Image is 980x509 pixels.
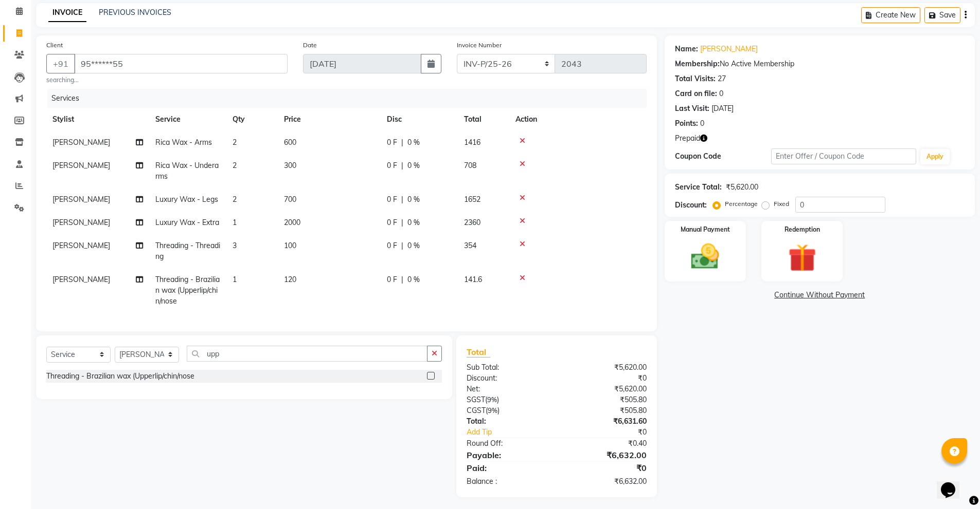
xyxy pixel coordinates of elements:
div: ( ) [459,405,557,416]
div: Discount: [459,373,557,384]
span: [PERSON_NAME] [52,195,110,204]
div: 27 [718,73,726,84]
div: Service Total: [675,182,722,193]
div: ₹0 [557,373,654,384]
span: 0 F [387,240,397,251]
a: Add Tip [459,427,573,438]
div: Balance : [459,476,557,487]
label: Date [303,41,317,50]
a: PREVIOUS INVOICES [99,8,171,17]
span: Rica Wax - Underarms [155,161,219,181]
th: Stylist [46,108,149,131]
a: INVOICE [48,4,86,22]
span: 0 F [387,194,397,205]
span: Threading - Threading [155,241,220,261]
input: Enter Offer / Coupon Code [771,148,916,164]
div: ₹6,632.00 [557,476,654,487]
span: Total [467,347,490,357]
div: ₹505.80 [557,405,654,416]
span: 0 % [407,240,420,251]
div: Round Off: [459,438,557,449]
div: Last Visit: [675,103,709,114]
span: 0 % [407,217,420,228]
span: Luxury Wax - Extra [155,218,219,227]
span: 2 [233,195,237,204]
div: ( ) [459,394,557,405]
span: 0 % [407,194,420,205]
span: 2360 [464,218,480,227]
label: Redemption [785,225,820,234]
span: 2 [233,138,237,147]
span: 9% [488,406,497,414]
span: | [401,240,403,251]
span: CGST [467,406,486,415]
iframe: chat widget [937,468,970,499]
img: _cash.svg [682,240,728,273]
span: | [401,194,403,205]
span: 0 F [387,160,397,171]
a: Continue Without Payment [667,290,973,300]
span: 100 [284,241,296,250]
button: +91 [46,54,75,73]
div: ₹6,632.00 [557,449,654,461]
th: Qty [226,108,278,131]
div: ₹0 [573,427,654,438]
div: 0 [700,118,704,129]
span: | [401,274,403,285]
span: 354 [464,241,476,250]
div: Total Visits: [675,73,716,84]
span: 2000 [284,218,300,227]
span: [PERSON_NAME] [52,218,110,227]
span: 141.6 [464,275,482,284]
span: 1652 [464,195,480,204]
span: 1416 [464,138,480,147]
div: Services [47,89,654,108]
span: Prepaid [675,133,700,144]
small: searching... [46,76,288,85]
span: SGST [467,395,485,404]
img: _gift.svg [779,240,825,275]
th: Action [509,108,647,131]
label: Invoice Number [457,41,502,50]
div: ₹5,620.00 [726,182,758,193]
span: Rica Wax - Arms [155,138,212,147]
span: 1 [233,218,237,227]
th: Service [149,108,226,131]
div: ₹505.80 [557,394,654,405]
span: 700 [284,195,296,204]
span: Threading - Brazilian wax (Upperlip/chin/nose [155,275,220,306]
div: Coupon Code [675,151,772,162]
div: Sub Total: [459,362,557,373]
span: 9% [487,395,497,404]
span: 600 [284,138,296,147]
span: [PERSON_NAME] [52,161,110,170]
div: Paid: [459,462,557,474]
div: Discount: [675,200,707,211]
span: 708 [464,161,476,170]
div: Total: [459,416,557,427]
span: 1 [233,275,237,284]
input: Search by Name/Mobile/Email/Code [74,54,288,73]
div: Name: [675,44,698,54]
div: No Active Membership [675,59,965,69]
span: 0 % [407,274,420,285]
label: Manual Payment [681,225,730,234]
a: [PERSON_NAME] [700,44,758,54]
span: [PERSON_NAME] [52,241,110,250]
div: ₹5,620.00 [557,362,654,373]
div: Payable: [459,449,557,461]
div: ₹0 [557,462,654,474]
label: Client [46,41,63,50]
div: Card on file: [675,88,717,99]
button: Create New [861,7,920,23]
label: Percentage [725,199,758,209]
th: Disc [381,108,458,131]
span: 0 % [407,160,420,171]
div: ₹6,631.60 [557,416,654,427]
div: Membership: [675,59,720,69]
span: 300 [284,161,296,170]
span: 0 % [407,137,420,148]
span: [PERSON_NAME] [52,138,110,147]
div: [DATE] [711,103,734,114]
span: 2 [233,161,237,170]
